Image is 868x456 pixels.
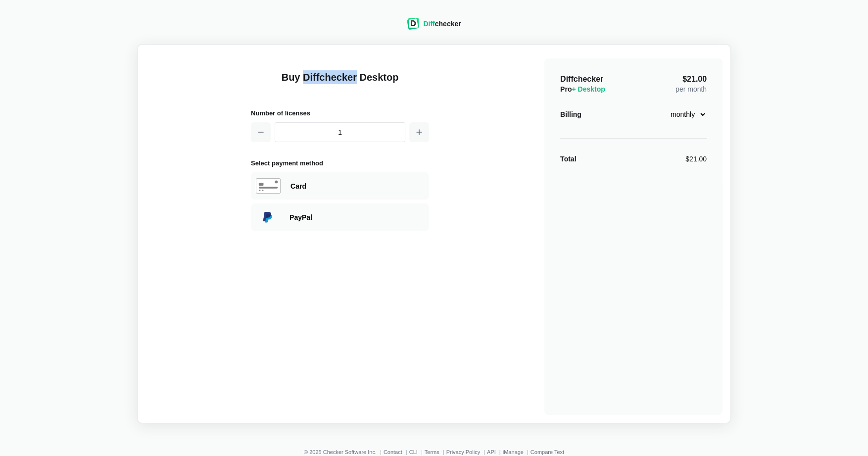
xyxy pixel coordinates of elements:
[251,203,429,231] div: Paying with PayPal
[407,23,461,31] a: Diffchecker logoDiffchecker
[560,109,581,119] div: Billing
[251,70,429,96] h1: Buy Diffchecker Desktop
[251,172,429,200] div: Paying with Card
[251,158,429,168] h2: Select payment method
[409,449,418,455] a: CLI
[560,85,605,93] span: Pro
[423,20,434,28] span: Diff
[251,108,429,118] h2: Number of licenses
[304,449,384,455] li: © 2025 Checker Software Inc.
[530,449,564,455] a: Compare Text
[682,75,707,83] span: $21.00
[289,212,424,222] div: Paying with PayPal
[675,74,707,94] div: per month
[275,122,405,142] input: 1
[685,154,707,164] div: $21.00
[487,449,496,455] a: API
[503,449,524,455] a: iManage
[425,449,439,455] a: Terms
[446,449,480,455] a: Privacy Policy
[572,85,605,93] span: + Desktop
[560,75,603,83] span: Diffchecker
[290,181,424,191] div: Paying with Card
[560,155,576,163] strong: Total
[384,449,402,455] a: Contact
[423,19,461,29] div: checker
[407,18,419,30] img: Diffchecker logo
